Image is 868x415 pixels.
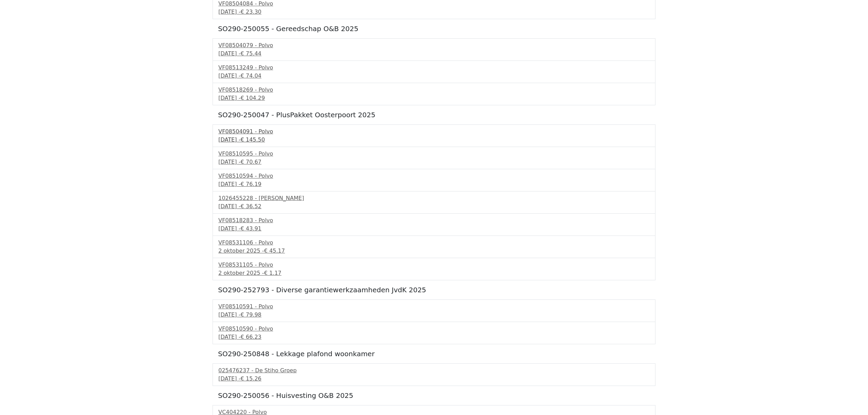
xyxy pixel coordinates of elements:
[218,194,650,211] a: 1026455228 - [PERSON_NAME][DATE] -€ 36.52
[218,64,650,80] a: VF08513249 - Polvo[DATE] -€ 74.04
[241,334,261,340] span: € 66.23
[218,202,650,211] div: [DATE] -
[218,50,650,58] div: [DATE] -
[218,94,650,102] div: [DATE] -
[218,286,650,294] h5: SO290-252793 - Diverse garantiewerkzaamheden JvdK 2025
[218,172,650,188] a: VF08510594 - Polvo[DATE] -€ 76.19
[241,50,261,57] span: € 75.44
[218,136,650,144] div: [DATE] -
[218,239,650,255] a: VF08531106 - Polvo2 oktober 2025 -€ 45.17
[218,86,650,94] div: VF08518269 - Polvo
[241,311,261,318] span: € 79.98
[218,158,650,166] div: [DATE] -
[218,261,650,269] div: VF08531105 - Polvo
[218,366,650,383] a: 025476237 - De Stiho Groep[DATE] -€ 15.26
[218,86,650,102] a: VF08518269 - Polvo[DATE] -€ 104.29
[218,375,650,383] div: [DATE] -
[264,270,282,276] span: € 1.17
[218,303,650,311] div: VF08510591 - Polvo
[241,225,261,232] span: € 43.91
[218,128,650,136] div: VF08504091 - Polvo
[218,325,650,333] div: VF08510590 - Polvo
[218,350,650,358] h5: SO290-250848 - Lekkage plafond woonkamer
[218,225,650,233] div: [DATE] -
[218,128,650,144] a: VF08504091 - Polvo[DATE] -€ 145.50
[218,64,650,72] div: VF08513249 - Polvo
[241,159,261,165] span: € 70.67
[218,311,650,319] div: [DATE] -
[241,375,261,382] span: € 15.26
[218,194,650,202] div: 1026455228 - [PERSON_NAME]
[218,239,650,247] div: VF08531106 - Polvo
[218,269,650,277] div: 2 oktober 2025 -
[218,391,650,400] h5: SO290-250056 - Huisvesting O&B 2025
[241,181,261,187] span: € 76.19
[218,25,650,33] h5: SO290-250055 - Gereedschap O&B 2025
[218,111,650,119] h5: SO290-250047 - PlusPakket Oosterpoort 2025
[241,9,261,15] span: € 23.30
[264,247,285,254] span: € 45.17
[218,180,650,188] div: [DATE] -
[241,136,265,143] span: € 145.50
[218,325,650,341] a: VF08510590 - Polvo[DATE] -€ 66.23
[241,95,265,101] span: € 104.29
[218,41,650,50] div: VF08504079 - Polvo
[218,150,650,166] a: VF08510595 - Polvo[DATE] -€ 70.67
[218,150,650,158] div: VF08510595 - Polvo
[218,8,650,16] div: [DATE] -
[218,72,650,80] div: [DATE] -
[218,333,650,341] div: [DATE] -
[218,247,650,255] div: 2 oktober 2025 -
[241,72,261,79] span: € 74.04
[218,216,650,233] a: VF08518283 - Polvo[DATE] -€ 43.91
[218,303,650,319] a: VF08510591 - Polvo[DATE] -€ 79.98
[218,261,650,277] a: VF08531105 - Polvo2 oktober 2025 -€ 1.17
[241,203,261,210] span: € 36.52
[218,216,650,225] div: VF08518283 - Polvo
[218,41,650,58] a: VF08504079 - Polvo[DATE] -€ 75.44
[218,366,650,375] div: 025476237 - De Stiho Groep
[218,172,650,180] div: VF08510594 - Polvo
